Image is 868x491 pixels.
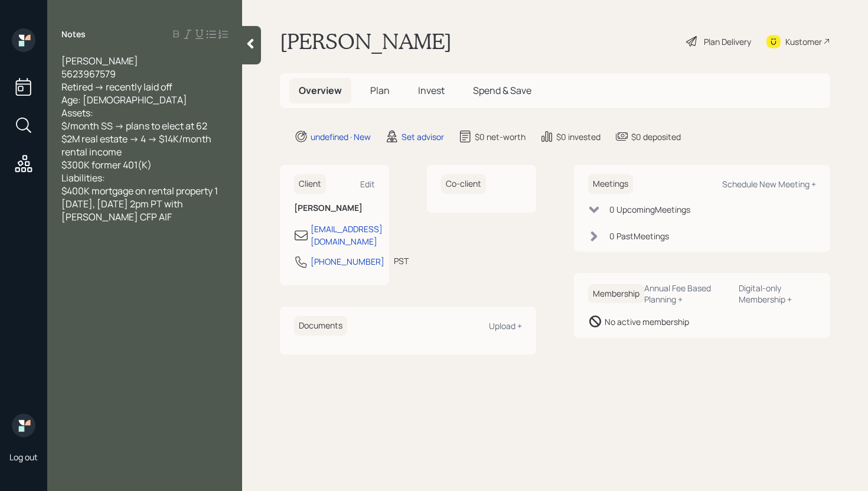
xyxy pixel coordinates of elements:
div: PST [394,255,409,267]
div: Set advisor [402,131,444,143]
div: Log out [9,451,38,463]
div: [EMAIL_ADDRESS][DOMAIN_NAME] [311,223,383,248]
span: 5623967579 [61,67,116,80]
div: Edit [360,178,375,190]
span: Overview [299,84,342,97]
span: Spend & Save [473,84,531,97]
span: $300K former 401(K) [61,158,152,171]
div: $0 deposited [631,131,681,143]
h6: Meetings [588,174,633,194]
span: [DATE], [DATE] 2pm PT with [PERSON_NAME] CFP AIF [61,197,185,223]
span: [PERSON_NAME] [61,54,138,67]
h6: Co-client [441,174,486,194]
label: Notes [61,28,86,40]
span: $400K mortgage on rental property 1 [61,184,218,197]
span: Assets: [61,106,93,119]
div: Schedule New Meeting + [722,178,816,190]
div: Digital-only Membership + [739,282,816,305]
h1: [PERSON_NAME] [280,28,452,54]
div: Plan Delivery [704,35,751,48]
div: Kustomer [785,35,822,48]
span: Liabilities: [61,171,105,184]
div: Annual Fee Based Planning + [644,282,729,305]
h6: Client [294,174,326,194]
div: $0 invested [556,131,601,143]
span: Plan [370,84,390,97]
span: Age: [DEMOGRAPHIC_DATA] [61,93,187,106]
h6: [PERSON_NAME] [294,203,375,213]
div: 0 Upcoming Meeting s [609,203,690,216]
div: $0 net-worth [475,131,526,143]
span: Invest [418,84,445,97]
h6: Membership [588,284,644,304]
div: 0 Past Meeting s [609,230,669,242]
span: $/month SS -> plans to elect at 62 [61,119,207,132]
div: [PHONE_NUMBER] [311,255,384,268]
h6: Documents [294,316,347,336]
div: Upload + [489,320,522,331]
div: No active membership [605,316,689,328]
span: Retired -> recently laid off [61,80,172,93]
div: undefined · New [311,131,371,143]
span: $2M real estate -> 4 -> $14K/month rental income [61,132,213,158]
img: retirable_logo.png [12,414,35,437]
